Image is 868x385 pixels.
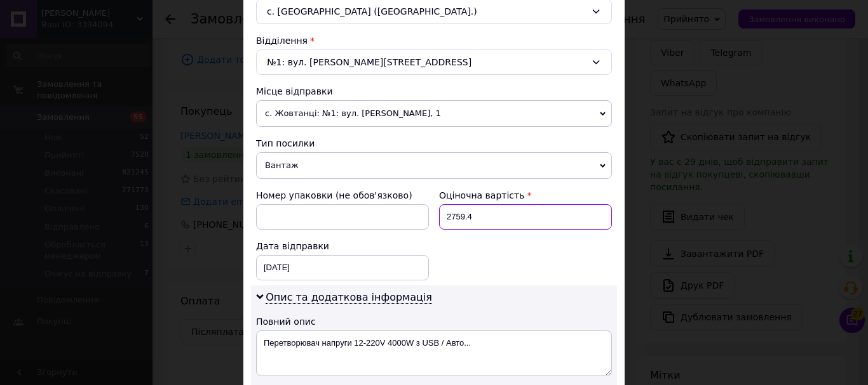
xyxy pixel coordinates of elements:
[256,100,612,127] span: с. Жовтанці: №1: вул. [PERSON_NAME], 1
[256,189,429,202] div: Номер упаковки (не обов'язково)
[256,330,612,376] textarea: Перетворювач напруги 12-220V 4000W з USB / Авто...
[256,34,612,47] div: Відділення
[256,240,429,252] div: Дата відправки
[439,189,612,202] div: Оціночна вартість
[256,49,612,75] div: №1: вул. [PERSON_NAME][STREET_ADDRESS]
[256,138,315,148] span: Тип посилки
[266,291,432,304] span: Опис та додаткова інформація
[256,86,333,96] span: Місце відправки
[256,315,612,328] div: Повний опис
[256,152,612,179] span: Вантаж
